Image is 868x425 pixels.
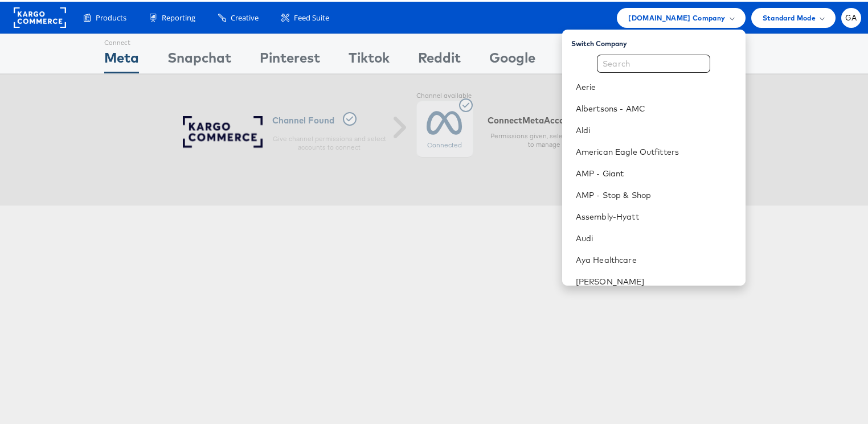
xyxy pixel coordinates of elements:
[576,101,736,113] a: Albertsons - AMC
[488,113,601,124] h6: Connect Accounts
[576,166,736,178] a: AMP - Giant
[628,10,725,22] span: [DOMAIN_NAME] Company
[231,11,259,22] span: Creative
[845,13,857,20] span: GA
[416,90,473,99] label: Channel available
[763,10,816,22] span: Standard Mode
[576,80,736,91] a: Aerie
[576,145,736,156] a: American Eagle Outfitters
[597,53,710,71] input: Search
[349,46,390,72] div: Tiktok
[576,274,736,286] a: [PERSON_NAME]
[576,209,736,221] a: Assembly-Hyatt
[294,11,329,22] span: Feed Suite
[260,46,320,72] div: Pinterest
[576,231,736,242] a: Audi
[571,32,746,47] div: Switch Company
[418,46,461,72] div: Reddit
[104,46,139,72] div: Meta
[522,113,544,124] span: meta
[96,11,126,22] span: Products
[162,11,195,22] span: Reporting
[167,46,231,72] div: Snapchat
[576,123,736,134] a: Aldi
[576,188,736,199] a: AMP - Stop & Shop
[104,32,139,46] div: Connect
[489,46,535,72] div: Google
[576,253,736,264] a: Aya Healthcare
[272,110,386,127] h6: Channel Found
[488,130,601,148] p: Permissions given, select accounts to manage
[272,133,386,151] p: Give channel permissions and select accounts to connect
